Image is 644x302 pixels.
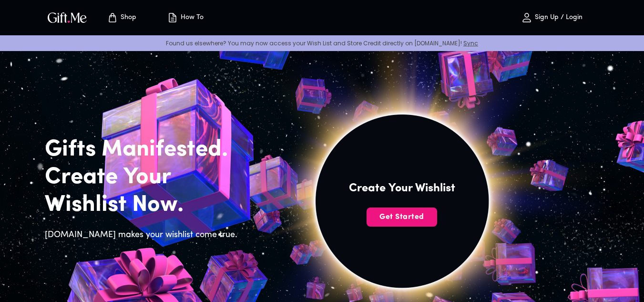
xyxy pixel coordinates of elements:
[95,2,148,33] button: Store page
[463,39,478,47] a: Sync
[504,2,600,33] button: Sign Up / Login
[367,212,437,222] span: Get Started
[45,12,90,23] button: GiftMe Logo
[178,14,204,22] p: How To
[532,14,583,22] p: Sign Up / Login
[46,10,89,24] img: GiftMe Logo
[45,191,243,219] h2: Wishlist Now.
[367,208,437,227] button: Get Started
[45,136,243,164] h2: Gifts Manifested.
[118,14,136,22] p: Shop
[167,12,178,23] img: how-to.svg
[45,229,243,242] h6: [DOMAIN_NAME] makes your wishlist come true.
[45,164,243,191] h2: Create Your
[8,39,636,47] p: Found us elsewhere? You may now access your Wish List and Store Credit directly on [DOMAIN_NAME]!
[159,2,212,33] button: How To
[349,181,455,196] h4: Create Your Wishlist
